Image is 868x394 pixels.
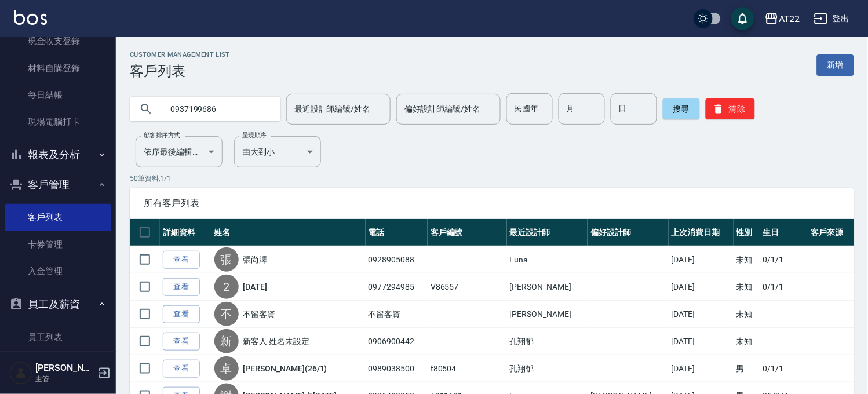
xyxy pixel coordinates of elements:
[734,301,760,328] td: 未知
[366,328,428,355] td: 0906900442
[507,246,588,273] td: Luna
[809,8,854,30] button: 登出
[243,335,310,347] a: 新客人 姓名未設定
[162,93,271,125] input: 搜尋關鍵字
[5,351,111,377] a: 全店打卡記錄
[760,246,808,273] td: 0/1/1
[808,219,854,246] th: 客戶來源
[136,136,223,167] div: 依序最後編輯時間
[428,273,507,301] td: V86557
[243,308,276,320] a: 不留客資
[5,204,111,231] a: 客戶列表
[428,355,507,382] td: t80504
[5,55,111,82] a: 材料自購登錄
[669,328,734,355] td: [DATE]
[5,28,111,54] a: 現金收支登錄
[243,254,268,265] a: 張尚澤
[214,302,239,326] div: 不
[35,374,94,384] p: 主管
[243,281,268,293] a: [DATE]
[163,360,200,378] a: 查看
[669,246,734,273] td: [DATE]
[760,355,808,382] td: 0/1/1
[734,328,760,355] td: 未知
[130,173,854,184] p: 50 筆資料, 1 / 1
[669,301,734,328] td: [DATE]
[760,219,808,246] th: 生日
[663,99,700,119] button: 搜尋
[507,328,588,355] td: 孔翔郁
[163,333,200,351] a: 查看
[5,170,111,200] button: 客戶管理
[507,301,588,328] td: [PERSON_NAME]
[5,108,111,135] a: 現場電腦打卡
[366,246,428,273] td: 0928905088
[5,258,111,284] a: 入金管理
[214,247,239,272] div: 張
[242,131,267,140] label: 呈現順序
[9,362,32,385] img: Person
[706,99,755,119] button: 清除
[507,273,588,301] td: [PERSON_NAME]
[163,305,200,323] a: 查看
[211,219,366,246] th: 姓名
[5,140,111,170] button: 報表及分析
[734,246,760,273] td: 未知
[669,355,734,382] td: [DATE]
[5,231,111,258] a: 卡券管理
[366,273,428,301] td: 0977294985
[734,355,760,382] td: 男
[160,219,211,246] th: 詳細資料
[5,82,111,108] a: 每日結帳
[760,7,805,31] button: AT22
[5,289,111,319] button: 員工及薪資
[130,63,230,79] h3: 客戶列表
[507,355,588,382] td: 孔翔郁
[669,219,734,246] th: 上次消費日期
[779,12,800,26] div: AT22
[588,219,668,246] th: 偏好設計師
[669,273,734,301] td: [DATE]
[214,329,239,353] div: 新
[366,301,428,328] td: 不留客資
[144,131,180,140] label: 顧客排序方式
[734,219,760,246] th: 性別
[234,136,321,167] div: 由大到小
[163,278,200,296] a: 查看
[366,219,428,246] th: 電話
[734,273,760,301] td: 未知
[214,275,239,299] div: 2
[5,324,111,351] a: 員工列表
[35,362,94,374] h5: [PERSON_NAME]
[428,219,507,246] th: 客戶編號
[731,7,754,30] button: save
[507,219,588,246] th: 最近設計師
[760,273,808,301] td: 0/1/1
[243,363,327,374] a: [PERSON_NAME](26/1)
[130,51,230,59] h2: Customer Management List
[14,10,47,25] img: Logo
[817,54,854,76] a: 新增
[214,356,239,381] div: 卓
[366,355,428,382] td: 0989038500
[144,198,840,209] span: 所有客戶列表
[163,251,200,269] a: 查看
